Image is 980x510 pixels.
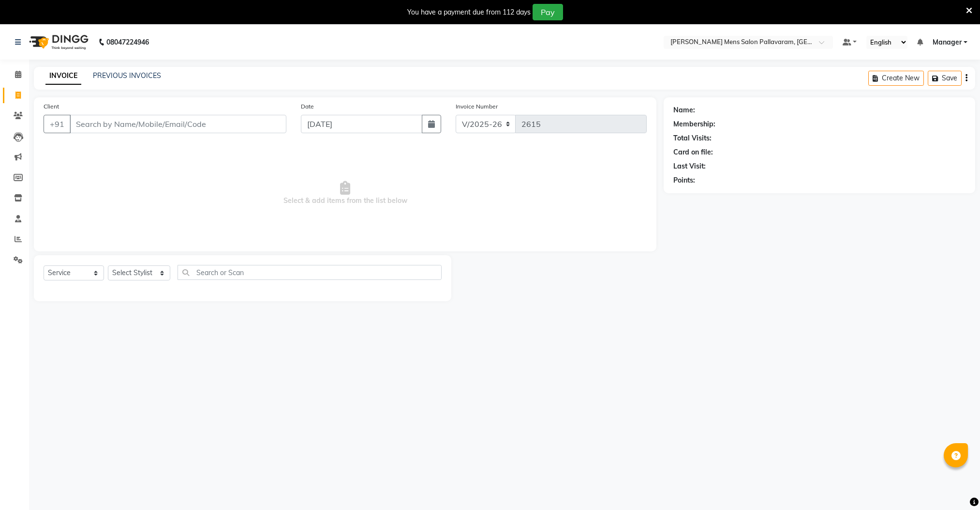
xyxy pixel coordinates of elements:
a: PREVIOUS INVOICES [93,71,161,80]
div: Last Visit: [673,161,706,171]
button: Save [928,71,962,86]
button: Pay [533,4,563,20]
span: Manager [933,37,962,47]
label: Invoice Number [456,102,498,111]
label: Client [44,102,59,111]
div: Points: [673,175,695,185]
span: Select & add items from the list below [44,145,647,242]
iframe: chat widget [939,471,970,500]
a: INVOICE [45,67,81,85]
img: logo [25,29,91,56]
div: Membership: [673,119,715,129]
b: 08047224946 [106,29,149,56]
button: +91 [44,115,71,133]
div: Total Visits: [673,133,712,143]
button: Create New [868,71,924,86]
input: Search by Name/Mobile/Email/Code [70,115,286,133]
input: Search or Scan [178,265,442,280]
label: Date [301,102,314,111]
div: Name: [673,105,695,115]
div: Card on file: [673,147,713,157]
div: You have a payment due from 112 days [407,7,531,17]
